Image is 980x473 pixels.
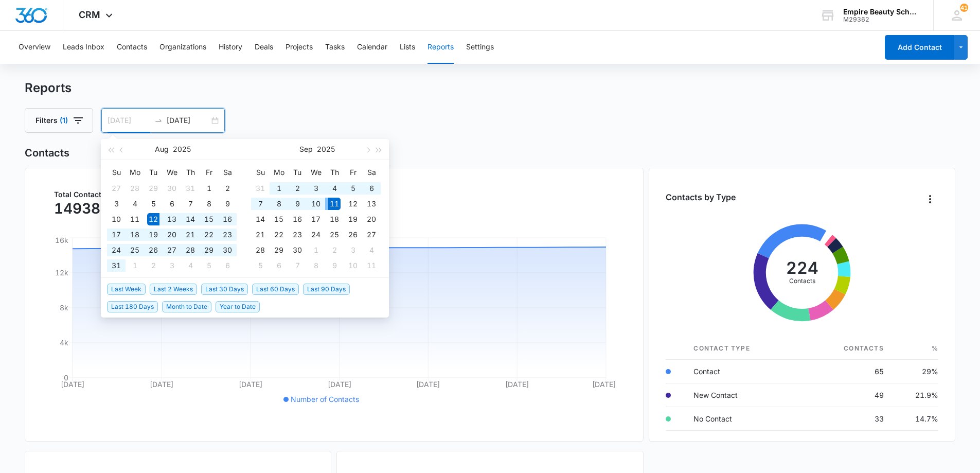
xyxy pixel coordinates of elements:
td: 2025-09-26 [344,227,362,242]
td: 2025-08-19 [144,227,163,242]
td: 8.5% [892,431,939,454]
span: Month to Date [162,301,211,312]
td: 14.7% [892,407,939,431]
div: 12 [147,213,159,225]
div: 29 [203,244,215,256]
p: 14938 [54,200,100,217]
div: 6 [273,259,285,272]
td: 2025-08-24 [107,242,126,258]
td: 2025-09-25 [325,227,344,242]
td: 2025-10-03 [344,242,362,258]
div: 24 [110,244,122,256]
button: Lists [400,31,415,64]
th: Th [181,164,200,181]
div: 11 [365,259,378,272]
h2: Contacts [25,145,956,161]
th: Sa [362,164,381,181]
div: 20 [365,213,378,225]
td: 2025-08-31 [251,181,270,196]
td: 2025-09-21 [251,227,270,242]
td: 2025-09-05 [344,181,362,196]
button: Aug [155,139,169,160]
span: Number of Contacts [291,395,359,404]
td: 2025-08-12 [144,212,163,227]
div: 31 [254,182,266,195]
td: 2025-09-04 [325,181,344,196]
td: 2025-08-16 [218,212,237,227]
div: 14 [184,213,197,225]
span: Year to Date [216,301,260,312]
div: notifications count [960,4,968,12]
div: 30 [166,182,178,195]
div: 17 [310,213,322,225]
div: 5 [347,182,359,195]
div: 11 [129,213,141,225]
td: 2025-09-03 [163,258,181,273]
th: % [892,338,939,360]
td: 2025-09-19 [344,212,362,227]
td: 2025-07-31 [181,181,200,196]
td: 2025-08-08 [200,196,218,212]
div: 29 [147,182,159,195]
tspan: [DATE] [238,380,262,389]
td: 2025-09-14 [251,212,270,227]
th: Mo [126,164,144,181]
div: 6 [365,182,378,195]
td: 2025-08-13 [163,212,181,227]
div: 3 [310,182,322,195]
div: 31 [110,259,122,272]
div: 4 [129,198,141,210]
div: 1 [273,182,285,195]
td: 2025-10-11 [362,258,381,273]
td: 2025-08-31 [107,258,126,273]
div: 7 [254,198,266,210]
div: 17 [110,229,122,241]
td: 2025-09-07 [251,196,270,212]
div: 27 [110,182,122,195]
div: 28 [184,244,197,256]
div: 6 [166,198,178,210]
span: (1) [60,117,68,124]
div: 3 [110,198,122,210]
span: Last 90 Days [303,284,350,295]
td: 2025-09-22 [270,227,288,242]
button: Overview [19,31,50,64]
td: 2025-09-16 [288,212,307,227]
span: Last 180 Days [107,301,158,312]
div: 27 [365,229,378,241]
tspan: 8k [60,303,68,312]
button: Sep [299,139,313,160]
div: 25 [129,244,141,256]
td: No Contact [685,407,808,431]
td: 2025-09-13 [362,196,381,212]
div: 5 [147,198,159,210]
td: 33 [808,407,892,431]
div: 21 [184,229,197,241]
td: 2025-08-23 [218,227,237,242]
td: 2025-08-18 [126,227,144,242]
th: Th [325,164,344,181]
td: 2025-09-05 [200,258,218,273]
div: 28 [129,182,141,195]
div: 30 [291,244,304,256]
td: 2025-08-06 [163,196,181,212]
td: 2025-08-21 [181,227,200,242]
div: 8 [310,259,322,272]
button: Add Contact [885,35,954,60]
td: 2025-09-02 [144,258,163,273]
td: 2025-09-01 [126,258,144,273]
td: 2025-08-27 [163,242,181,258]
td: 2025-09-23 [288,227,307,242]
button: Tasks [325,31,345,64]
td: 2025-10-10 [344,258,362,273]
div: 10 [347,259,359,272]
tspan: [DATE] [327,380,351,389]
div: 15 [203,213,215,225]
td: 2025-08-03 [107,196,126,212]
th: Su [107,164,126,181]
tspan: [DATE] [61,380,84,389]
th: Contacts [808,338,892,360]
h3: Contacts by Type [666,191,736,203]
input: Start date [108,115,150,126]
div: 5 [254,259,266,272]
